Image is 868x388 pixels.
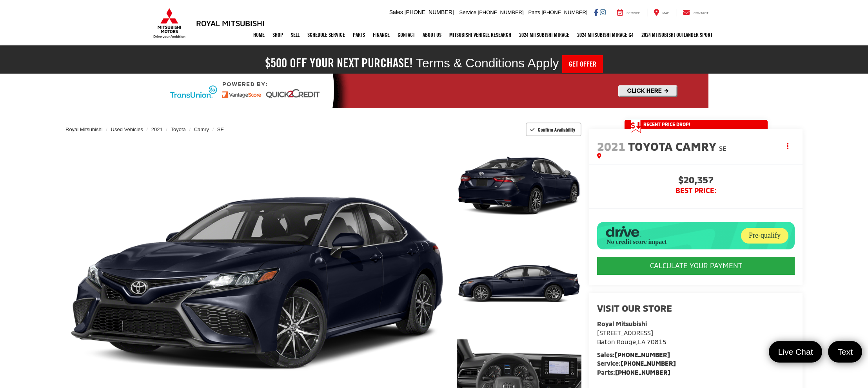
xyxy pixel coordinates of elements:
[637,25,716,45] a: 2024 Mitsubishi Outlander SPORT
[597,338,636,345] span: Baton Rouge
[597,359,676,367] strong: Service:
[828,341,862,363] a: Text
[303,25,349,45] a: Schedule Service: Opens in a new tab
[621,359,676,367] a: [PHONE_NUMBER]
[171,126,186,132] a: Toyota
[217,126,224,132] a: SE
[111,126,143,132] a: Used Vehicles
[677,9,714,16] a: Contact
[719,144,726,152] span: SE
[631,120,641,133] span: Get Price Drop Alert
[597,303,795,313] h2: Visit our Store
[648,9,675,16] a: Map
[65,126,103,132] a: Royal Mitsubishi
[160,74,708,108] img: Quick2Credit
[405,9,454,15] span: [PHONE_NUMBER]
[663,11,669,15] span: Map
[269,25,287,45] a: Shop
[249,25,269,45] a: Home
[597,257,795,275] : CALCULATE YOUR PAYMENT
[515,25,573,45] a: 2024 Mitsubishi Mirage
[541,9,587,15] span: [PHONE_NUMBER]
[457,237,581,330] a: Expand Photo 2
[626,11,640,15] span: Service
[562,55,603,73] a: Get Offer
[538,126,575,133] span: Confirm Availability
[265,58,413,69] h2: $500 off your next purchase!
[833,346,857,357] span: Text
[638,338,645,345] span: LA
[445,25,515,45] a: Mitsubishi Vehicle Research
[774,346,817,357] span: Live Chat
[647,338,666,345] span: 70815
[597,329,666,345] a: [STREET_ADDRESS] Baton Rouge,LA 70815
[349,25,369,45] a: Parts: Opens in a new tab
[597,368,670,376] strong: Parts:
[597,338,666,345] span: ,
[597,175,795,187] span: $20,357
[597,329,653,336] span: [STREET_ADDRESS]
[455,138,583,234] img: 2021 Toyota Camry SE
[394,25,419,45] a: Contact
[526,123,582,136] button: Confirm Availability
[643,121,690,128] span: Recent Price Drop!
[597,139,625,153] span: 2021
[459,9,476,15] span: Service
[416,56,559,70] span: Terms & Conditions Apply
[600,9,606,15] a: Instagram: Click to visit our Instagram page
[611,9,646,16] a: Service
[151,126,163,132] a: 2021
[781,139,795,153] button: Actions
[369,25,394,45] a: Finance
[594,9,598,15] a: Facebook: Click to visit our Facebook page
[152,8,187,38] img: Mitsubishi
[196,19,265,27] h3: Royal Mitsubishi
[419,25,445,45] a: About Us
[597,187,795,195] span: BEST PRICE:
[615,368,670,376] a: [PHONE_NUMBER]
[787,143,788,149] span: dropdown dots
[628,139,719,153] span: Toyota Camry
[528,9,540,15] span: Parts
[625,120,768,129] a: Get Price Drop Alert Recent Price Drop!
[597,320,647,327] strong: Royal Mitsubishi
[194,126,209,132] a: Camry
[597,351,670,358] strong: Sales:
[287,25,303,45] a: Sell
[457,139,581,233] a: Expand Photo 1
[455,236,583,332] img: 2021 Toyota Camry SE
[389,9,403,15] span: Sales
[573,25,637,45] a: 2024 Mitsubishi Mirage G4
[769,341,823,363] a: Live Chat
[615,351,670,358] a: [PHONE_NUMBER]
[478,9,524,15] span: [PHONE_NUMBER]
[694,11,708,15] span: Contact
